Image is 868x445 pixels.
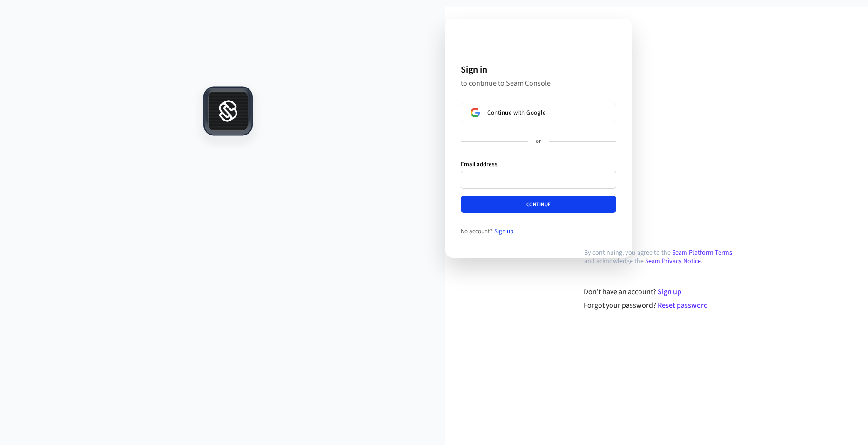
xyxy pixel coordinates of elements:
span: No account? [461,228,492,235]
div: Don't have an account? [584,286,740,297]
a: Seam Platform Terms [672,248,732,257]
a: Reset password [658,300,708,310]
p: By continuing, you agree to the and acknowledge the . [584,249,740,265]
div: Forgot your password? [584,300,740,311]
button: Continue [461,196,616,213]
p: or [536,137,541,146]
button: Sign in with GoogleContinue with Google [461,103,616,122]
label: Email address [461,161,498,169]
a: Sign up [658,287,681,297]
p: to continue to Seam Console [461,79,616,88]
a: Sign up [494,228,513,235]
a: Seam Privacy Notice [645,256,701,266]
img: Sign in with Google [471,108,480,117]
h1: Sign in [461,63,616,77]
span: Continue with Google [487,109,545,116]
